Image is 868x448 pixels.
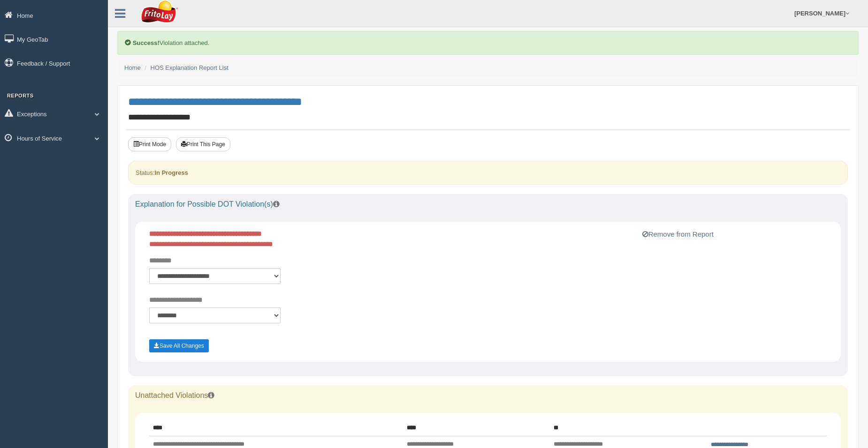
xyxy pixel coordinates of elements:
strong: In Progress [154,169,188,176]
button: Remove from Report [640,229,716,240]
button: Print Mode [128,137,171,151]
b: Success! [133,39,160,46]
a: Home [124,64,141,71]
button: Print This Page [176,137,230,151]
div: Explanation for Possible DOT Violation(s) [128,194,848,215]
div: Violation attached. [117,31,859,55]
div: Status: [128,161,848,185]
button: Save [149,339,209,352]
div: Unattached Violations [128,385,848,406]
a: HOS Explanation Report List [151,64,228,71]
